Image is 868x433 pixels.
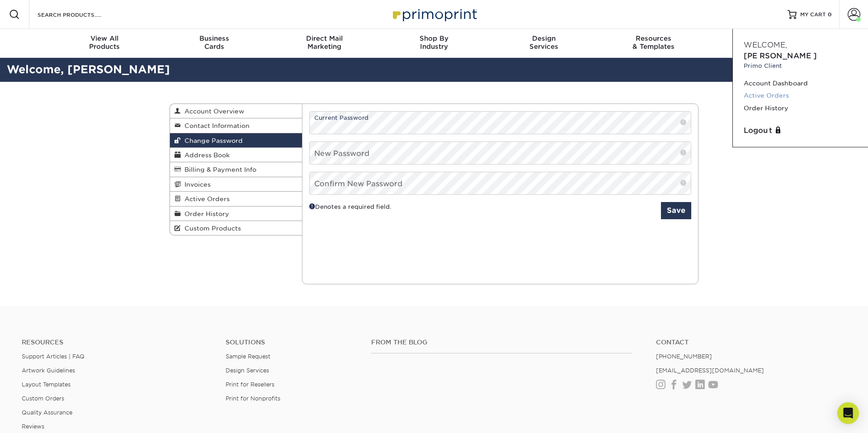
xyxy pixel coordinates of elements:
div: Products [50,34,160,51]
a: Contact [656,339,846,346]
a: Account Dashboard [744,77,857,89]
a: Change Password [170,133,302,148]
a: Resources& Templates [599,29,708,58]
div: Marketing [269,34,379,51]
a: Active Orders [744,89,857,102]
span: 0 [828,11,832,18]
a: Print for Nonprofits [226,395,280,402]
div: Industry [379,34,489,51]
a: Custom Products [170,221,302,235]
span: Resources [599,34,708,42]
div: Cards [160,34,269,51]
h4: Resources [22,339,212,346]
div: Services [489,34,599,51]
h4: Solutions [226,339,358,346]
a: BusinessCards [160,29,269,58]
button: Save [661,202,691,219]
a: Billing & Payment Info [170,162,302,177]
a: DesignServices [489,29,599,58]
a: Print for Resellers [226,381,274,388]
span: Contact Information [181,122,250,129]
a: Invoices [170,177,302,192]
span: Welcome, [744,41,787,49]
a: View AllProducts [50,29,160,58]
a: Order History [744,102,857,114]
span: Contact [708,34,818,42]
span: MY CART [800,11,826,19]
a: Direct MailMarketing [269,29,379,58]
span: Custom Products [181,225,241,232]
div: Open Intercom Messenger [837,402,859,424]
a: Sample Request [226,353,270,360]
a: Account Overview [170,104,302,118]
span: Design [489,34,599,42]
iframe: Google Customer Reviews [2,405,77,430]
img: Primoprint [389,5,479,24]
span: [PERSON_NAME] [744,52,817,60]
span: Billing & Payment Info [181,166,256,173]
h4: From the Blog [371,339,632,346]
span: Order History [181,210,229,217]
span: Active Orders [181,195,230,202]
a: Layout Templates [22,381,71,388]
a: Design Services [226,367,269,374]
a: Active Orders [170,192,302,206]
span: Business [160,34,269,42]
a: Custom Orders [22,395,64,402]
span: View All [50,34,160,42]
span: Invoices [181,181,211,188]
a: Contact Information [170,118,302,133]
span: Address Book [181,151,230,159]
small: Denotes a required field. [309,202,391,211]
a: Logout [744,125,857,136]
a: Address Book [170,148,302,162]
a: [PHONE_NUMBER] [656,353,712,360]
a: Order History [170,207,302,221]
small: Primo Client [744,61,857,70]
span: Direct Mail [269,34,379,42]
a: Support Articles | FAQ [22,353,85,360]
a: [EMAIL_ADDRESS][DOMAIN_NAME] [656,367,764,374]
a: Artwork Guidelines [22,367,75,374]
span: Account Overview [181,108,244,115]
a: Contact& Support [708,29,818,58]
span: Shop By [379,34,489,42]
div: & Support [708,34,818,51]
div: & Templates [599,34,708,51]
a: Shop ByIndustry [379,29,489,58]
input: SEARCH PRODUCTS..... [37,9,125,20]
span: Change Password [181,137,243,144]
